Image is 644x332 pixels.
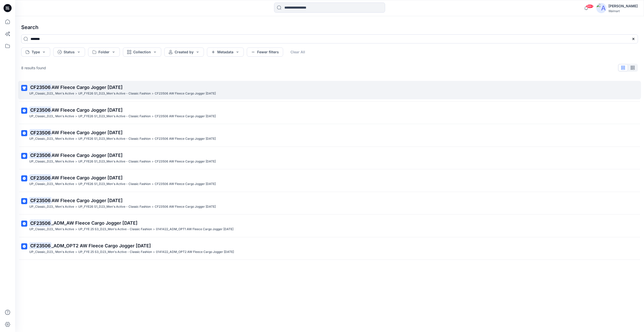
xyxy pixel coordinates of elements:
[247,48,283,57] button: Fewer filters
[18,81,641,99] a: CF23506AW Fleece Cargo Jogger [DATE]UP_Classic_D23_ Men's Active>UP_FYE26 S1_D23_Men's Active - C...
[152,136,154,141] p: >
[207,48,244,57] button: Metadata
[75,181,77,187] p: >
[18,239,641,258] a: CF23506_ADM_OPT2 AW Fleece Cargo Jogger [DATE]UP_Classic_D23_ Men's Active>UP_FYE 25 S3_D23_Men's...
[78,114,151,119] p: UP_FYE26 S1_D23_Men's Active - Classic Fashion
[29,204,74,209] p: UP_Classic_D23_ Men's Active
[123,48,161,57] button: Collection
[17,20,642,34] h4: Search
[18,149,641,167] a: CF23506AW Fleece Cargo Jogger [DATE]UP_Classic_D23_ Men's Active>UP_FYE26 S1_D23_Men's Active - C...
[29,136,74,141] p: UP_Classic_D23_ Men's Active
[155,204,216,209] p: CF23506 AW Fleece Cargo Jogger 01MAY24
[152,204,154,209] p: >
[29,181,74,187] p: UP_Classic_D23_ Men's Active
[156,227,233,232] p: 0141422_ADM_OPT1 AW Fleece Cargo Jogger 29SEP23
[29,152,51,159] mark: CF23506
[75,204,77,209] p: >
[155,136,216,141] p: CF23506 AW Fleece Cargo Jogger 01MAY24
[75,227,77,232] p: >
[78,227,152,232] p: UP_FYE 25 S3_D23_Men's Active - Classic Fashion
[596,3,606,13] img: avatar
[78,136,151,141] p: UP_FYE26 S1_D23_Men's Active - Classic Fashion
[51,153,123,158] span: AW Fleece Cargo Jogger [DATE]
[152,91,154,96] p: >
[21,65,46,70] p: 8 results found
[29,106,51,113] mark: CF23506
[152,159,154,164] p: >
[155,114,216,119] p: CF23506 AW Fleece Cargo Jogger 01MAY24
[29,159,74,164] p: UP_Classic_D23_ Men's Active
[155,91,216,96] p: CF23506 AW Fleece Cargo Jogger 01MAY24
[153,227,155,232] p: >
[75,136,77,141] p: >
[18,171,641,190] a: CF23506AW Fleece Cargo Jogger [DATE]UP_Classic_D23_ Men's Active>UP_FYE26 S1_D23_Men's Active - C...
[51,220,138,226] span: _ADM_AW Fleece Cargo Jogger [DATE]
[88,48,120,57] button: Folder
[18,194,641,212] a: CF23506AW Fleece Cargo Jogger [DATE]UP_Classic_D23_ Men's Active>UP_FYE26 S1_D23_Men's Active - C...
[51,107,123,113] span: AW Fleece Cargo Jogger [DATE]
[51,130,123,135] span: AW Fleece Cargo Jogger [DATE]
[21,48,50,57] button: Type
[29,249,74,255] p: UP_Classic_D23_ Men's Active
[53,48,85,57] button: Status
[29,220,51,227] mark: CF23506
[29,114,74,119] p: UP_Classic_D23_ Men's Active
[29,242,51,249] mark: CF23506
[29,197,51,204] mark: CF23506
[78,159,151,164] p: UP_FYE26 S1_D23_Men's Active - Classic Fashion
[51,243,151,248] span: _ADM_OPT2 AW Fleece Cargo Jogger [DATE]
[155,181,216,187] p: CF23506 AW Fleece Cargo Jogger 01MAY24
[29,84,51,91] mark: CF23506
[608,3,638,9] div: [PERSON_NAME]
[155,159,216,164] p: CF23506 AW Fleece Cargo Jogger 01MAY24
[75,114,77,119] p: >
[51,198,123,203] span: AW Fleece Cargo Jogger [DATE]
[18,104,641,122] a: CF23506AW Fleece Cargo Jogger [DATE]UP_Classic_D23_ Men's Active>UP_FYE26 S1_D23_Men's Active - C...
[78,181,151,187] p: UP_FYE26 S1_D23_Men's Active - Classic Fashion
[51,175,123,180] span: AW Fleece Cargo Jogger [DATE]
[152,181,154,187] p: >
[152,114,154,119] p: >
[29,174,51,181] mark: CF23506
[75,159,77,164] p: >
[75,249,77,255] p: >
[586,4,594,8] span: 99+
[18,126,641,145] a: CF23506AW Fleece Cargo Jogger [DATE]UP_Classic_D23_ Men's Active>UP_FYE26 S1_D23_Men's Active - C...
[29,227,74,232] p: UP_Classic_D23_ Men's Active
[29,91,74,96] p: UP_Classic_D23_ Men's Active
[51,85,123,90] span: AW Fleece Cargo Jogger [DATE]
[18,217,641,235] a: CF23506_ADM_AW Fleece Cargo Jogger [DATE]UP_Classic_D23_ Men's Active>UP_FYE 25 S3_D23_Men's Acti...
[78,249,152,255] p: UP_FYE 25 S3_D23_Men's Active - Classic Fashion
[608,9,638,13] div: Walmart
[78,91,151,96] p: UP_FYE26 S1_D23_Men's Active - Classic Fashion
[156,249,234,255] p: 0141422_ADM_OPT2 AW Fleece Cargo Jogger 05OCT23
[78,204,151,209] p: UP_FYE26 S1_D23_Men's Active - Classic Fashion
[75,91,77,96] p: >
[29,129,51,136] mark: CF23506
[153,249,155,255] p: >
[164,48,204,57] button: Created by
